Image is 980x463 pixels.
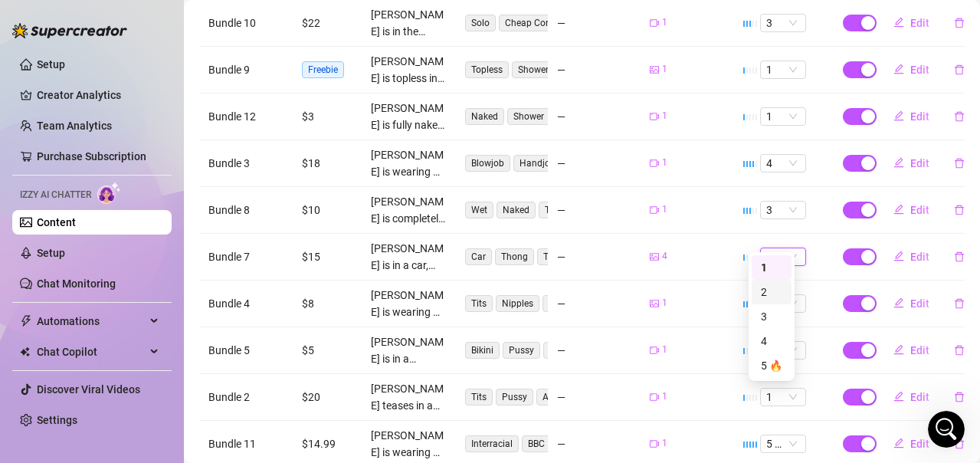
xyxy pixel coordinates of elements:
[465,61,509,78] span: Topless
[954,18,965,28] span: delete
[942,57,977,82] button: delete
[766,108,800,125] span: 1
[893,204,904,215] span: edit
[881,245,942,269] button: Edit
[942,338,977,363] button: delete
[650,18,659,28] span: video-camera
[942,151,977,176] button: delete
[662,296,667,310] span: 1
[557,248,632,265] div: —
[752,280,792,304] div: 2
[881,432,942,456] button: Edit
[24,346,36,358] button: Emoji picker
[465,108,504,125] span: Naked
[766,389,800,406] span: 1
[539,202,566,218] span: Tits
[37,83,159,107] a: Creator Analytics
[37,150,146,163] a: Purchase Subscription
[371,287,446,320] div: [PERSON_NAME] is wearing a blue crop top, exposing her busty tits with nipples visible. Her panti...
[465,342,500,359] span: Bikini
[371,53,446,87] div: [PERSON_NAME] is topless in the shower, showing off her wet, glistening skin and perky nipples. H...
[37,309,146,333] span: Automations
[199,327,293,374] td: Bundle 5
[67,175,282,370] div: Yes, yes, could you extend it for another 2 weeks? That would be great because I'm interested in ...
[44,8,68,33] img: Profile image for Giselle
[557,202,632,218] div: —
[766,61,800,78] span: 1
[954,251,965,262] span: delete
[662,62,667,77] span: 1
[954,345,965,356] span: delete
[942,11,977,35] button: delete
[954,111,965,122] span: delete
[557,389,632,406] div: —
[371,427,446,461] div: [PERSON_NAME] is wearing a red bra while getting fucked by a [DEMOGRAPHIC_DATA] [DEMOGRAPHIC_DATA...
[199,94,293,140] td: Bundle 12
[650,65,659,74] span: picture
[48,346,61,358] button: Gif picker
[496,295,539,312] span: Nipples
[766,15,800,31] span: 3
[954,392,965,402] span: delete
[761,284,782,300] div: 2
[752,353,792,378] div: 5 🔥
[557,435,632,452] div: —
[650,112,659,121] span: video-camera
[536,389,564,406] span: Ass
[37,120,112,132] a: Team Analytics
[910,297,929,310] span: Edit
[910,157,929,169] span: Edit
[465,435,519,452] span: Interracial
[893,64,904,74] span: edit
[199,234,293,281] td: Bundle 7
[293,140,362,187] td: $18
[465,248,492,265] span: Car
[942,385,977,409] button: delete
[650,346,659,355] span: video-camera
[761,333,782,350] div: 4
[293,374,362,421] td: $20
[910,438,929,450] span: Edit
[954,64,965,75] span: delete
[73,346,85,358] button: Upload attachment
[650,439,659,448] span: video-camera
[465,155,510,172] span: Blowjob
[20,346,30,357] img: Chat Copilot
[893,251,904,261] span: edit
[910,251,929,263] span: Edit
[557,61,632,78] div: —
[507,108,550,125] span: Shower
[199,374,293,421] td: Bundle 2
[766,155,800,172] span: 4
[199,281,293,327] td: Bundle 4
[199,140,293,187] td: Bundle 3
[371,380,446,414] div: [PERSON_NAME] teases in a blue crop top and striped panties, showing off her busty tits and pussy...
[263,340,287,364] button: Send a message…
[662,249,667,264] span: 4
[465,389,493,406] span: Tits
[293,187,362,234] td: $10
[752,329,792,353] div: 4
[74,19,143,34] p: Active 4h ago
[942,291,977,316] button: delete
[954,298,965,309] span: delete
[752,255,792,280] div: 1
[910,204,929,216] span: Edit
[371,100,446,133] div: [PERSON_NAME] is fully naked in the shower, showing off her tattoos and pierced belly button. Her...
[942,104,977,129] button: delete
[543,342,573,359] span: Feet
[12,166,294,435] div: My says…
[650,252,659,261] span: picture
[910,344,929,356] span: Edit
[37,58,65,71] a: Setup
[766,435,800,452] span: 5 🔥
[37,216,76,228] a: Content
[910,64,929,76] span: Edit
[371,6,446,40] div: [PERSON_NAME] is in the bathroom, she undresses little by little and opens her buttocks, showing ...
[199,47,293,94] td: Bundle 9
[766,202,800,218] span: 3
[881,104,942,129] button: Edit
[465,295,493,312] span: Tits
[293,234,362,281] td: $15
[522,435,551,452] span: BBC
